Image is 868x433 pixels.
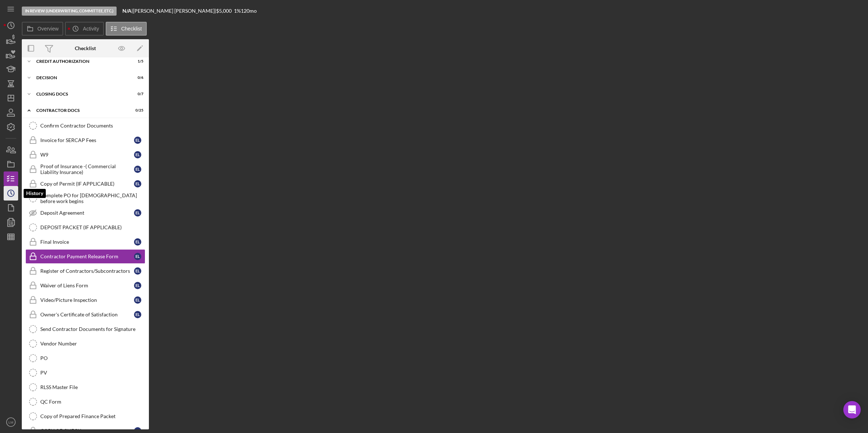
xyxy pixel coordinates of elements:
[25,307,145,322] a: Owner's Certificate of SatisfactionEL
[25,380,145,394] a: RLSS Master File
[40,163,134,175] div: Proof of Insurance -( Commercial Liability Insurance)
[234,8,241,14] div: 1 %
[25,249,145,264] a: Contractor Payment Release FormEL
[40,268,134,274] div: Register of Contractors/Subcontractors
[134,166,141,173] div: E L
[25,322,145,336] a: Send Contractor Documents for Signature
[134,267,141,275] div: E L
[25,336,145,351] a: Vendor Number
[122,8,133,14] div: |
[134,238,141,246] div: E L
[25,235,145,249] a: Final InvoiceEL
[241,8,257,14] div: 120 mo
[40,370,145,376] div: PV
[130,92,143,96] div: 0 / 7
[106,22,147,36] button: Checklist
[25,394,145,409] a: QC Form
[40,312,134,317] div: Owner's Certificate of Satisfaction
[134,209,141,216] div: E L
[8,420,13,424] text: LM
[40,326,145,332] div: Send Contractor Documents for Signature
[22,22,63,36] button: Overview
[25,365,145,380] a: PV
[40,123,145,129] div: Confirm Contractor Documents
[40,297,134,303] div: Video/Picture Inspection
[22,7,117,16] div: In Review (Underwriting, Committee, Etc.)
[36,76,125,80] div: Decision
[40,210,134,216] div: Deposit Agreement
[25,147,145,162] a: W9EL
[134,137,141,144] div: E L
[40,254,134,259] div: Contractor Payment Release Form
[40,399,145,405] div: QC Form
[25,220,145,235] a: DEPOSIT PACKET (IF APPLICABLE)
[25,264,145,278] a: Register of Contractors/SubcontractorsEL
[121,26,142,32] label: Checklist
[843,401,861,418] div: Open Intercom Messenger
[40,193,145,204] div: Complete PO for [DEMOGRAPHIC_DATA] before work begins
[25,177,145,191] a: Copy of Permit (IF APPLICABLE)EL
[25,409,145,424] a: Copy of Prepared Finance Packet
[75,45,96,51] div: Checklist
[134,180,141,187] div: E L
[134,296,141,304] div: E L
[134,282,141,289] div: E L
[40,224,145,230] div: DEPOSIT PACKET (IF APPLICABLE)
[25,293,145,307] a: Video/Picture InspectionEL
[40,341,145,347] div: Vendor Number
[130,108,143,113] div: 0 / 25
[134,151,141,158] div: E L
[25,351,145,365] a: PO
[40,384,145,390] div: RLSS Master File
[40,283,134,288] div: Waiver of Liens Form
[36,59,125,64] div: CREDIT AUTHORIZATION
[122,8,131,14] b: N/A
[25,133,145,147] a: Invoice for SERCAP FeesEL
[25,191,145,206] a: Complete PO for [DEMOGRAPHIC_DATA] before work begins
[36,108,125,113] div: Contractor Docs
[216,8,232,14] span: $5,000
[40,137,134,143] div: Invoice for SERCAP Fees
[40,152,134,158] div: W9
[25,206,145,220] a: Deposit AgreementEL
[37,26,58,32] label: Overview
[4,415,18,429] button: LM
[130,59,143,64] div: 1 / 5
[40,239,134,245] div: Final Invoice
[134,253,141,260] div: E L
[83,26,99,32] label: Activity
[65,22,104,36] button: Activity
[40,413,145,419] div: Copy of Prepared Finance Packet
[134,311,141,318] div: E L
[25,162,145,177] a: Proof of Insurance -( Commercial Liability Insurance)EL
[25,118,145,133] a: Confirm Contractor Documents
[25,278,145,293] a: Waiver of Liens FormEL
[36,92,125,96] div: CLOSING DOCS
[133,8,216,14] div: [PERSON_NAME] [PERSON_NAME] |
[40,355,145,361] div: PO
[40,181,134,187] div: Copy of Permit (IF APPLICABLE)
[130,76,143,80] div: 0 / 6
